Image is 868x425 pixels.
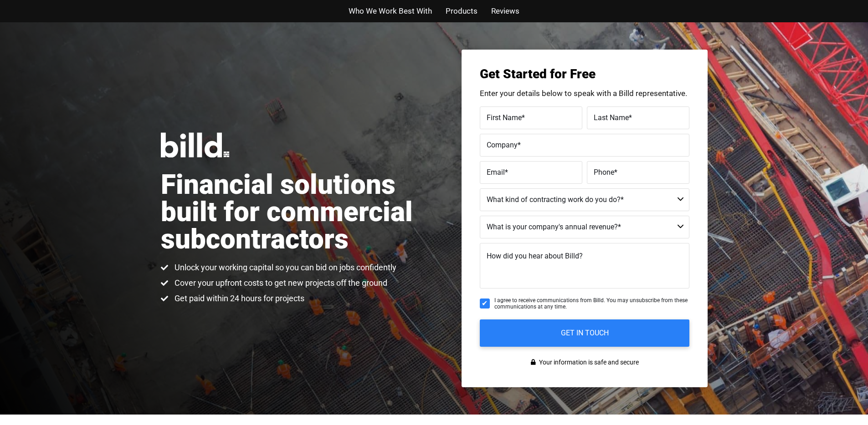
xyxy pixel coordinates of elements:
input: I agree to receive communications from Billd. You may unsubscribe from these communications at an... [480,299,490,309]
h1: Financial solutions built for commercial subcontractors [161,171,434,253]
span: Unlock your working capital so you can bid on jobs confidently [172,262,396,273]
span: Get paid within 24 hours for projects [172,293,304,304]
h3: Get Started for Free [480,68,689,81]
span: Email [487,167,505,176]
span: Phone [594,167,614,176]
span: Your information is safe and secure [537,356,639,369]
a: Who We Work Best With [349,5,432,18]
span: How did you hear about Billd? [487,252,583,260]
span: Company [487,140,518,149]
span: First Name [487,113,522,121]
span: I agree to receive communications from Billd. You may unsubscribe from these communications at an... [494,297,689,310]
input: GET IN TOUCH [480,319,689,347]
a: Reviews [491,5,519,18]
p: Enter your details below to speak with a Billd representative. [480,90,689,97]
a: Products [446,5,478,18]
span: Last Name [594,113,629,121]
span: Cover your upfront costs to get new projects off the ground [172,278,387,288]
